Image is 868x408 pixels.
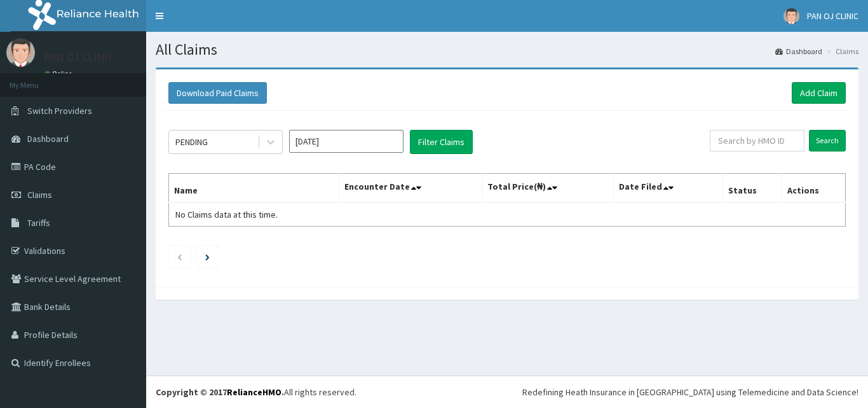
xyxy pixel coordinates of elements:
[723,174,782,203] th: Status
[782,174,845,203] th: Actions
[807,10,858,22] span: PAN OJ CLINIC
[824,46,858,57] li: Claims
[27,217,50,229] span: Tariffs
[710,130,804,151] input: Search by HMO ID
[482,174,614,203] th: Total Price(₦)
[169,174,339,203] th: Name
[6,38,35,67] img: User Image
[410,130,473,154] button: Filter Claims
[175,136,208,148] div: PENDING
[44,69,75,78] a: Online
[27,189,52,200] span: Claims
[156,41,858,58] h1: All Claims
[27,105,92,116] span: Switch Providers
[175,209,278,220] span: No Claims data at this time.
[289,130,403,153] input: Select Month and Year
[522,386,858,398] div: Redefining Heath Insurance in [GEOGRAPHIC_DATA] using Telemedicine and Data Science!
[339,174,482,203] th: Encounter Date
[783,8,799,24] img: User Image
[227,386,281,398] a: RelianceHMO
[44,52,114,63] p: PAN OJ CLINIC
[27,133,69,144] span: Dashboard
[775,46,822,57] a: Dashboard
[614,174,723,203] th: Date Filed
[146,376,868,408] footer: All rights reserved.
[177,251,182,262] a: Previous page
[168,82,267,104] button: Download Paid Claims
[792,82,846,104] a: Add Claim
[809,130,846,151] input: Search
[156,386,284,398] strong: Copyright © 2017 .
[205,251,210,262] a: Next page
